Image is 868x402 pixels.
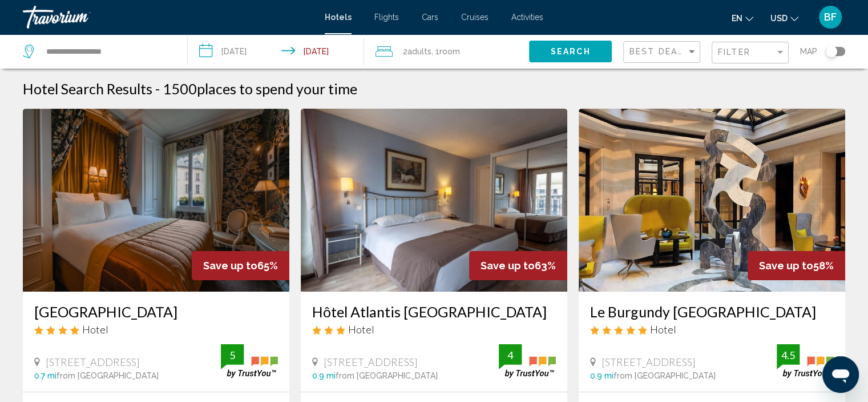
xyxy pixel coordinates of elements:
img: Hotel image [23,109,289,292]
a: Travorium [23,6,313,29]
img: trustyou-badge.svg [499,344,556,378]
span: Save up to [759,260,813,272]
img: Hotel image [301,109,567,292]
div: 63% [469,251,567,280]
button: Travelers: 2 adults, 0 children [364,34,529,69]
button: Change currency [770,10,798,26]
span: [STREET_ADDRESS] [46,356,140,368]
span: Save up to [203,260,257,272]
span: Best Deals [629,47,689,56]
div: 3 star Hotel [312,323,556,336]
button: Change language [732,10,753,26]
span: from [GEOGRAPHIC_DATA] [613,371,716,380]
span: en [732,14,742,23]
span: Adults [407,47,431,56]
button: Filter [712,41,789,65]
span: from [GEOGRAPHIC_DATA] [336,371,438,380]
mat-select: Sort by [629,47,697,57]
span: 2 [403,43,431,59]
button: User Menu [815,5,845,29]
a: Cars [422,13,438,22]
span: Hotel [82,323,108,336]
button: Toggle map [817,46,845,57]
span: from [GEOGRAPHIC_DATA] [56,371,159,380]
span: places to spend your time [197,80,357,97]
span: Search [551,47,591,57]
a: Activities [511,13,543,22]
h2: 1500 [163,80,357,97]
span: BF [824,11,837,23]
span: USD [770,14,788,23]
h1: Hotel Search Results [23,80,152,97]
div: 4 star Hotel [34,323,278,336]
span: , 1 [431,43,460,59]
span: [STREET_ADDRESS] [324,356,418,368]
a: Le Burgundy [GEOGRAPHIC_DATA] [590,303,834,320]
div: 4.5 [777,348,800,362]
span: Filter [718,47,750,57]
span: 0.9 mi [590,371,613,380]
span: Map [800,43,817,59]
iframe: Button to launch messaging window [822,356,859,393]
div: 58% [748,251,845,280]
button: Check-in date: Sep 19, 2025 Check-out date: Sep 23, 2025 [188,34,364,69]
span: Hotel [650,323,676,336]
span: - [155,80,160,97]
span: 0.7 mi [34,371,56,380]
span: [STREET_ADDRESS] [601,356,696,368]
a: Hotels [325,13,352,22]
span: 0.9 mi [312,371,336,380]
button: Search [529,41,612,62]
div: 5 star Hotel [590,323,834,336]
img: Hotel image [579,109,845,292]
span: Room [439,47,460,56]
img: trustyou-badge.svg [777,344,834,378]
a: [GEOGRAPHIC_DATA] [34,303,278,320]
span: Hotel [348,323,374,336]
a: Cruises [461,13,488,22]
div: 4 [499,348,522,362]
a: Flights [374,13,399,22]
div: 65% [192,251,289,280]
span: Save up to [481,260,535,272]
img: trustyou-badge.svg [221,344,278,378]
div: 5 [221,348,244,362]
a: Hôtel Atlantis [GEOGRAPHIC_DATA] [312,303,556,320]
